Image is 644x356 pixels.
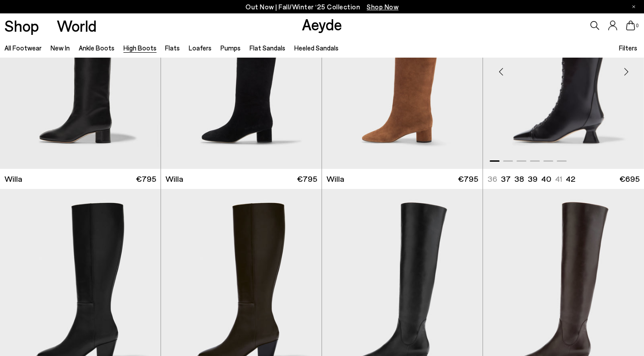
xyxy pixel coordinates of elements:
a: Aeyde [302,15,342,34]
span: Willa [326,173,344,184]
a: Flat Sandals [250,44,285,52]
a: Heeled Sandals [294,44,339,52]
li: 40 [541,173,551,184]
p: Out Now | Fall/Winter ‘25 Collection [246,1,398,13]
a: World [57,18,97,34]
li: 38 [514,173,524,184]
a: New In [51,44,70,52]
span: Willa [4,173,22,184]
span: €795 [297,173,317,184]
li: 37 [501,173,511,184]
span: 0 [635,23,640,28]
a: Shop [4,18,39,34]
a: Pumps [220,44,241,52]
span: Willa [165,173,183,184]
div: Next slide [613,58,640,85]
span: €795 [136,173,156,184]
ul: variant [487,173,572,184]
div: Previous slide [487,58,514,85]
li: 39 [528,173,538,184]
a: 0 [626,21,635,30]
span: Navigate to /collections/new-in [367,3,398,11]
a: High Boots [123,44,157,52]
span: Filters [619,44,637,52]
a: Ankle Boots [79,44,114,52]
a: Willa €795 [161,169,322,189]
a: Flats [165,44,180,52]
a: Loafers [189,44,212,52]
span: €695 [619,173,640,184]
span: €795 [458,173,478,184]
a: 36 37 38 39 40 41 42 €695 [483,169,644,189]
a: All Footwear [4,44,42,52]
a: Willa €795 [322,169,483,189]
li: 42 [566,173,575,184]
